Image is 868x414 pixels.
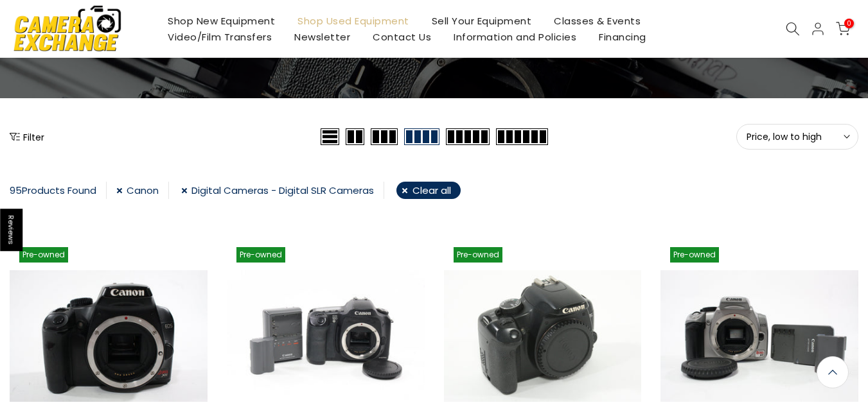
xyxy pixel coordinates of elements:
a: Shop Used Equipment [287,13,421,29]
a: Information and Policies [443,29,588,45]
a: Canon [116,182,169,199]
a: Shop New Equipment [157,13,287,29]
a: Financing [588,29,658,45]
button: Price, low to high [736,124,858,150]
a: Sell Your Equipment [420,13,543,29]
button: Show filters [10,130,44,143]
a: Classes & Events [543,13,652,29]
a: Clear all [396,182,461,199]
span: 95 [10,184,22,197]
span: 0 [844,19,854,28]
a: Newsletter [283,29,362,45]
a: 0 [836,22,850,36]
span: Price, low to high [747,131,848,142]
a: Digital Cameras - Digital SLR Cameras [181,182,384,199]
a: Video/Film Transfers [157,29,283,45]
a: Back to the top [817,356,849,388]
a: Contact Us [362,29,443,45]
div: Products Found [10,182,107,199]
